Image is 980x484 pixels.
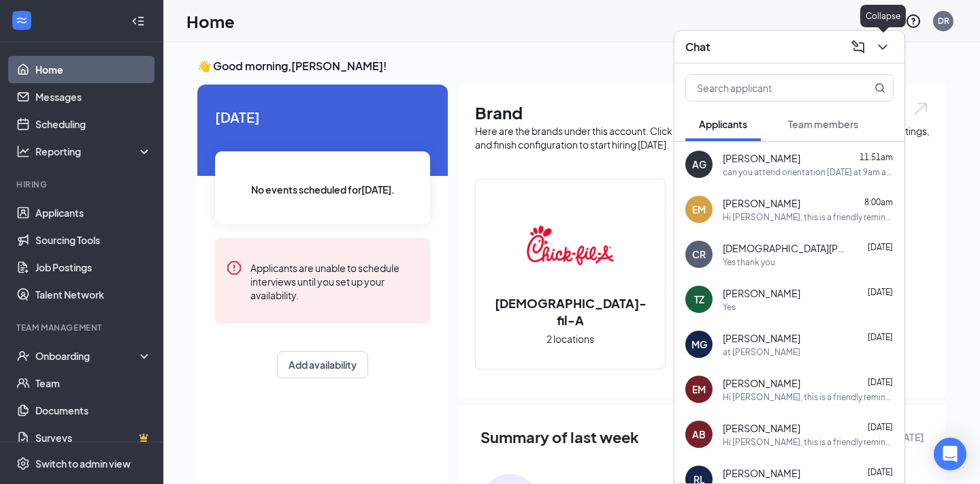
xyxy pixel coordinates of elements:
[875,39,891,55] svg: ChevronDown
[723,196,800,210] span: [PERSON_NAME]
[938,15,949,27] div: DR
[868,467,893,477] span: [DATE]
[527,202,614,289] img: Chick-fil-A
[277,351,368,378] button: Add availability
[723,241,845,255] span: [DEMOGRAPHIC_DATA][PERSON_NAME]
[35,199,152,226] a: Applicants
[685,40,710,55] h3: Chat
[860,5,906,27] div: Collapse
[723,301,736,313] div: Yes
[788,118,858,130] span: Team members
[35,281,152,308] a: Talent Network
[35,349,140,363] div: Onboarding
[35,254,152,281] a: Job Postings
[860,152,893,162] span: 11:51am
[35,83,152,110] a: Messages
[35,424,152,451] a: SurveysCrown
[905,13,921,29] svg: QuestionInfo
[250,260,419,302] div: Applicants are unable to schedule interviews until you set up your availability.
[226,260,242,276] svg: Error
[692,157,706,171] div: AG
[723,151,800,165] span: [PERSON_NAME]
[480,425,639,449] span: Summary of last week
[723,376,800,390] span: [PERSON_NAME]
[868,242,893,252] span: [DATE]
[723,211,894,223] div: Hi [PERSON_NAME], this is a friendly reminder. Your interview with [DEMOGRAPHIC_DATA]-fil-A for F...
[131,14,145,28] svg: Collapse
[692,202,706,216] div: EM
[16,349,30,363] svg: UserCheck
[476,294,665,329] h2: [DEMOGRAPHIC_DATA]-fil-A
[723,286,800,300] span: [PERSON_NAME]
[694,292,704,306] div: TZ
[186,10,235,33] h1: Home
[546,331,594,346] span: 2 locations
[934,438,966,470] div: Open Intercom Messenger
[868,287,893,297] span: [DATE]
[875,82,885,93] svg: MagnifyingGlass
[16,322,149,333] div: Team Management
[723,166,894,178] div: can you attend orientation [DATE] at 9am at [PERSON_NAME]?
[912,101,930,117] img: open.6027fd2a22e1237b5b06.svg
[197,59,946,74] h3: 👋 Good morning, [PERSON_NAME] !
[723,346,800,358] div: at [PERSON_NAME]
[868,422,893,432] span: [DATE]
[15,14,29,27] svg: WorkstreamLogo
[35,56,152,83] a: Home
[686,75,847,101] input: Search applicant
[35,226,152,254] a: Sourcing Tools
[16,145,30,158] svg: Analysis
[16,179,149,190] div: Hiring
[847,36,869,58] button: ComposeMessage
[723,391,894,403] div: Hi [PERSON_NAME], this is a friendly reminder. Your interview with [DEMOGRAPHIC_DATA]-fil-A for B...
[692,247,706,261] div: CR
[723,466,800,480] span: [PERSON_NAME]
[692,427,706,441] div: AB
[251,182,395,197] span: No events scheduled for [DATE] .
[699,118,747,130] span: Applicants
[864,197,893,207] span: 8:00am
[35,145,152,158] div: Reporting
[868,332,893,342] span: [DATE]
[692,382,706,396] div: EM
[475,101,930,124] h1: Brand
[16,457,30,470] svg: Settings
[35,110,152,138] a: Scheduling
[850,39,866,55] svg: ComposeMessage
[723,256,775,268] div: Yes thank you
[872,36,894,58] button: ChevronDown
[35,369,152,397] a: Team
[723,331,800,345] span: [PERSON_NAME]
[723,421,800,435] span: [PERSON_NAME]
[691,337,707,351] div: MG
[35,397,152,424] a: Documents
[868,377,893,387] span: [DATE]
[475,124,930,151] div: Here are the brands under this account. Click into a brand to see your locations, managers, job p...
[215,106,430,127] span: [DATE]
[35,457,131,470] div: Switch to admin view
[723,436,894,448] div: Hi [PERSON_NAME], this is a friendly reminder. Your interview with [DEMOGRAPHIC_DATA]-fil-A for D...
